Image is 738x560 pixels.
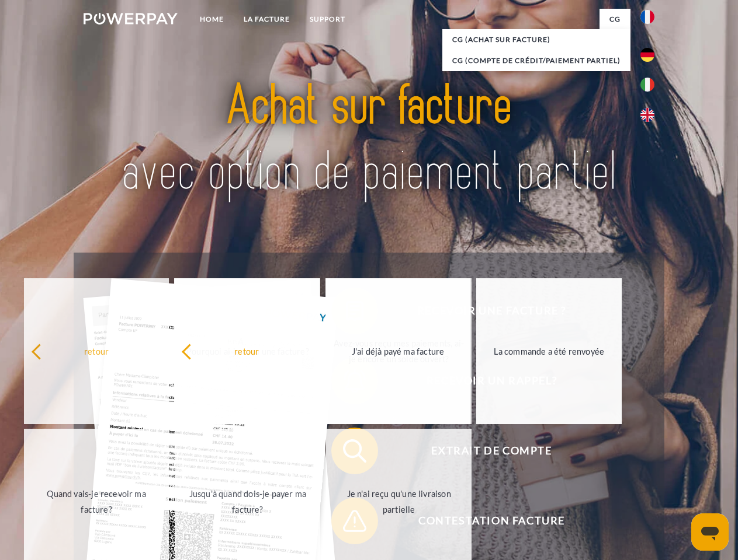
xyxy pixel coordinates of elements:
div: La commande a été renvoyée [483,343,615,359]
span: Contestation Facture [348,498,635,544]
div: retour [181,343,313,359]
div: Jusqu'à quand dois-je payer ma facture? [182,486,313,517]
div: Je n'ai reçu qu'une livraison partielle [333,486,465,517]
a: LA FACTURE [234,9,300,30]
a: CG (achat sur facture) [442,29,630,50]
img: logo-powerpay-white.svg [84,13,178,24]
span: Extrait de compte [348,428,635,474]
a: CG [600,9,630,30]
img: it [640,78,654,92]
a: Support [300,9,355,30]
div: Quand vais-je recevoir ma facture? [31,486,162,517]
div: retour [31,343,162,359]
img: de [640,48,654,62]
img: fr [640,10,654,24]
img: en [640,108,654,122]
a: CG (Compte de crédit/paiement partiel) [442,50,630,71]
img: title-powerpay_fr.svg [112,56,626,223]
a: Home [190,9,234,30]
div: J'ai déjà payé ma facture [332,343,464,359]
iframe: Bouton de lancement de la fenêtre de messagerie [691,513,729,551]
